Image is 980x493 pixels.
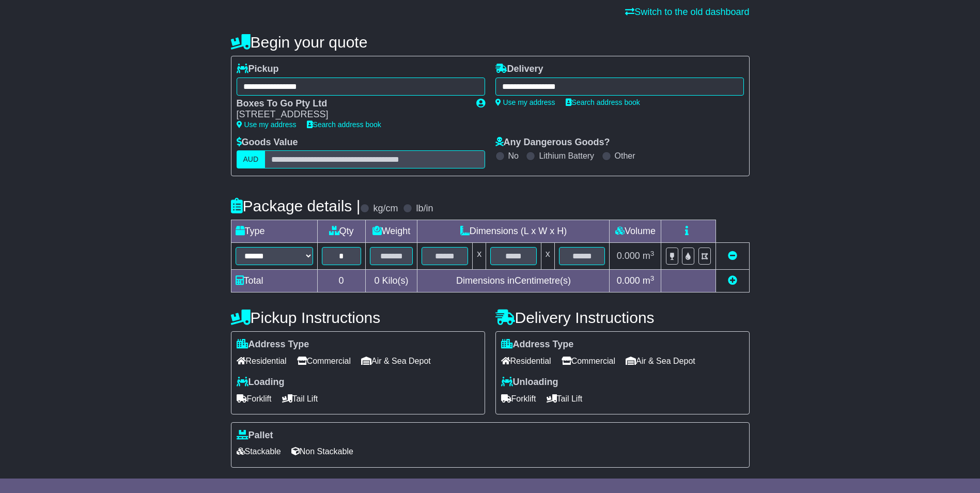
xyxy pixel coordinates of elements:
[643,251,655,261] span: m
[416,203,433,214] label: lb/in
[291,443,353,459] span: Non Stackable
[417,220,610,243] td: Dimensions (L x W x H)
[728,251,737,261] a: Remove this item
[365,270,417,292] td: Kilo(s)
[237,353,287,369] span: Residential
[282,391,318,407] span: Tail Lift
[297,353,351,369] span: Commercial
[566,98,640,106] a: Search address book
[643,275,655,286] span: m
[231,309,485,326] h4: Pickup Instructions
[650,250,655,257] sup: 3
[237,98,466,110] div: Boxes To Go Pty Ltd
[501,377,558,388] label: Unloading
[237,377,285,388] label: Loading
[237,391,272,407] span: Forklift
[539,151,594,161] label: Lithium Battery
[237,443,281,459] span: Stackable
[626,353,695,369] span: Air & Sea Depot
[374,275,379,286] span: 0
[373,203,398,214] label: kg/cm
[237,137,298,148] label: Goods Value
[237,150,266,168] label: AUD
[231,197,361,214] h4: Package details |
[547,391,583,407] span: Tail Lift
[317,270,365,292] td: 0
[307,120,381,129] a: Search address book
[417,270,610,292] td: Dimensions in Centimetre(s)
[610,220,661,243] td: Volume
[237,339,309,350] label: Address Type
[237,120,297,129] a: Use my address
[650,274,655,282] sup: 3
[728,275,737,286] a: Add new item
[501,353,551,369] span: Residential
[541,243,554,270] td: x
[495,64,543,75] label: Delivery
[237,109,466,120] div: [STREET_ADDRESS]
[495,137,610,148] label: Any Dangerous Goods?
[617,275,640,286] span: 0.000
[231,34,750,51] h4: Begin your quote
[495,98,555,106] a: Use my address
[501,391,536,407] span: Forklift
[365,220,417,243] td: Weight
[231,220,317,243] td: Type
[361,353,431,369] span: Air & Sea Depot
[617,251,640,261] span: 0.000
[495,309,750,326] h4: Delivery Instructions
[473,243,486,270] td: x
[317,220,365,243] td: Qty
[237,430,273,441] label: Pallet
[508,151,519,161] label: No
[501,339,574,350] label: Address Type
[237,64,279,75] label: Pickup
[562,353,615,369] span: Commercial
[231,270,317,292] td: Total
[615,151,635,161] label: Other
[625,7,749,17] a: Switch to the old dashboard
